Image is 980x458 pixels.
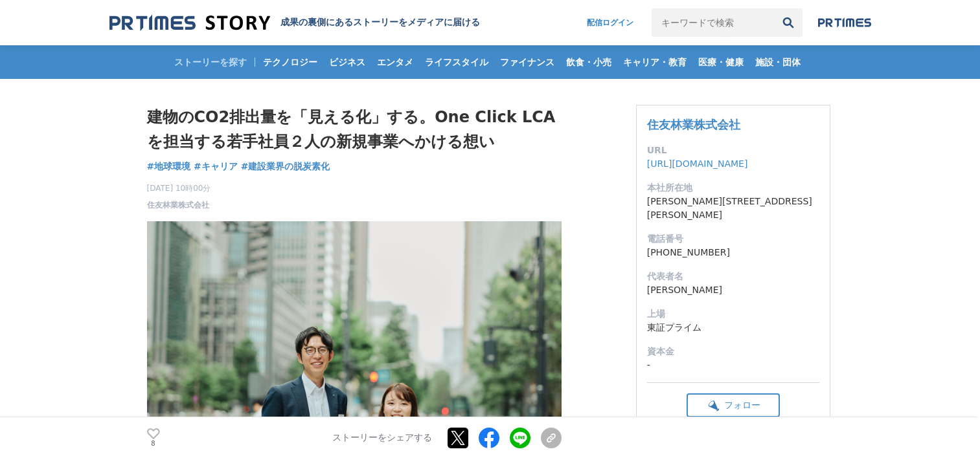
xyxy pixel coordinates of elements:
[324,45,370,79] a: ビジネス
[420,45,494,79] a: ライフスタイル
[647,307,819,321] dt: 上場
[687,393,780,417] button: フォロー
[241,160,330,172] span: #建設業界の脱炭素化
[109,14,270,32] img: 成果の裏側にあるストーリーをメディアに届ける
[647,358,819,372] dd: -
[495,56,560,68] span: ファイナンス
[647,181,819,195] dt: 本社所在地
[372,45,418,79] a: エンタメ
[420,56,494,68] span: ライフスタイル
[561,56,617,68] span: 飲食・小売
[332,432,432,444] p: ストーリーをシェアする
[647,232,819,246] dt: 電話番号
[750,56,806,68] span: 施設・団体
[647,144,819,157] dt: URL
[147,160,191,172] span: #地球環境
[647,195,819,222] dd: [PERSON_NAME][STREET_ADDRESS][PERSON_NAME]
[495,45,560,79] a: ファイナンス
[574,8,646,37] a: 配信ログイン
[647,321,819,334] dd: 東証プライム
[280,17,480,28] h2: 成果の裏側にあるストーリーをメディアに届ける
[372,56,418,68] span: エンタメ
[647,270,819,283] dt: 代表者名
[618,45,692,79] a: キャリア・教育
[693,56,749,68] span: 医療・健康
[647,158,748,169] a: [URL][DOMAIN_NAME]
[147,160,191,173] a: #地球環境
[147,441,160,447] p: 8
[750,45,806,79] a: 施設・団体
[109,14,480,32] a: 成果の裏側にあるストーリーをメディアに届ける 成果の裏側にあるストーリーをメディアに届ける
[818,17,871,28] img: prtimes
[693,45,749,79] a: 医療・健康
[647,118,740,131] a: 住友林業株式会社
[618,56,692,68] span: キャリア・教育
[258,56,323,68] span: テクノロジー
[258,45,323,79] a: テクノロジー
[774,8,803,37] button: 検索
[147,105,562,155] h1: 建物のCO2排出量を「見える化」する。One Click LCAを担当する若手社員２人の新規事業へかける想い
[647,345,819,358] dt: 資本金
[147,199,209,211] a: 住友林業株式会社
[324,56,370,68] span: ビジネス
[647,283,819,297] dd: [PERSON_NAME]
[652,8,774,37] input: キーワードで検索
[194,160,238,173] a: #キャリア
[241,160,330,173] a: #建設業界の脱炭素化
[194,160,238,172] span: #キャリア
[147,182,211,194] span: [DATE] 10時00分
[647,246,819,259] dd: [PHONE_NUMBER]
[561,45,617,79] a: 飲食・小売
